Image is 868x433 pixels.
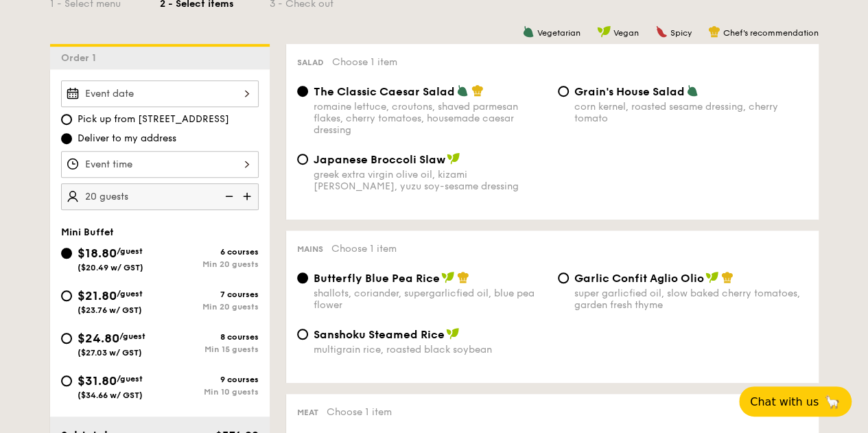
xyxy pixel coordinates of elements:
span: ($20.49 w/ GST) [78,263,143,272]
img: icon-spicy.37a8142b.svg [655,25,668,38]
input: Pick up from [STREET_ADDRESS] [61,114,72,125]
input: Deliver to my address [61,133,72,144]
input: Japanese Broccoli Slawgreek extra virgin olive oil, kizami [PERSON_NAME], yuzu soy-sesame dressing [297,154,308,165]
span: Choose 1 item [327,406,392,418]
span: Mini Buffet [61,226,114,238]
img: icon-reduce.1d2dbef1.svg [218,183,238,209]
div: 6 courses [160,247,259,257]
div: Min 15 guests [160,344,259,354]
img: icon-vegan.f8ff3823.svg [705,271,719,283]
input: $21.80/guest($23.76 w/ GST)7 coursesMin 20 guests [61,290,72,301]
span: /guest [119,331,145,341]
img: icon-vegetarian.fe4039eb.svg [522,25,535,38]
span: 🦙 [824,394,841,410]
img: icon-vegan.f8ff3823.svg [441,271,455,283]
img: icon-vegetarian.fe4039eb.svg [686,84,699,97]
div: Min 20 guests [160,259,259,269]
div: Min 20 guests [160,302,259,312]
input: Event date [61,80,259,107]
input: Event time [61,151,259,178]
div: 7 courses [160,290,259,299]
span: Vegetarian [537,28,580,38]
span: /guest [117,289,143,299]
input: Butterfly Blue Pea Riceshallots, coriander, supergarlicfied oil, blue pea flower [297,272,308,283]
input: $24.80/guest($27.03 w/ GST)8 coursesMin 15 guests [61,333,72,344]
span: ($27.03 w/ GST) [78,348,142,358]
span: $31.80 [78,373,117,388]
div: 9 courses [160,375,259,384]
span: Order 1 [61,52,102,64]
img: icon-chef-hat.a58ddaea.svg [471,84,484,97]
img: icon-chef-hat.a58ddaea.svg [708,25,720,38]
span: ($23.76 w/ GST) [78,305,142,315]
div: greek extra virgin olive oil, kizami [PERSON_NAME], yuzu soy-sesame dressing [314,169,547,192]
img: icon-vegan.f8ff3823.svg [447,152,460,165]
span: Japanese Broccoli Slaw [314,153,445,166]
span: $24.80 [78,331,119,346]
div: shallots, coriander, supergarlicfied oil, blue pea flower [314,288,547,311]
span: ($34.66 w/ GST) [78,390,143,400]
button: Chat with us🦙 [739,386,852,417]
span: Mains [297,244,323,254]
input: The Classic Caesar Saladromaine lettuce, croutons, shaved parmesan flakes, cherry tomatoes, house... [297,86,308,97]
input: Grain's House Saladcorn kernel, roasted sesame dressing, cherry tomato [558,86,569,97]
input: Sanshoku Steamed Ricemultigrain rice, roasted black soybean [297,329,308,340]
div: Min 10 guests [160,387,259,397]
span: Salad [297,58,324,67]
span: Meat [297,408,318,417]
span: Sanshoku Steamed Rice [314,328,445,341]
div: multigrain rice, roasted black soybean [314,344,547,355]
input: Garlic Confit Aglio Oliosuper garlicfied oil, slow baked cherry tomatoes, garden fresh thyme [558,272,569,283]
span: Deliver to my address [78,132,176,145]
input: $31.80/guest($34.66 w/ GST)9 coursesMin 10 guests [61,375,72,386]
span: Spicy [670,28,692,38]
span: $21.80 [78,288,117,303]
span: Choose 1 item [331,243,397,255]
img: icon-chef-hat.a58ddaea.svg [457,271,469,283]
input: Number of guests [61,183,259,210]
div: romaine lettuce, croutons, shaved parmesan flakes, cherry tomatoes, housemade caesar dressing [314,101,547,136]
span: Chef's recommendation [723,28,819,38]
span: Pick up from [STREET_ADDRESS] [78,113,229,126]
div: super garlicfied oil, slow baked cherry tomatoes, garden fresh thyme [574,288,808,311]
span: The Classic Caesar Salad [314,85,455,98]
span: Vegan [613,28,639,38]
img: icon-vegan.f8ff3823.svg [597,25,611,38]
span: Chat with us [750,395,819,408]
span: /guest [117,246,143,256]
div: corn kernel, roasted sesame dressing, cherry tomato [574,101,808,124]
img: icon-add.58712e84.svg [238,183,259,209]
span: $18.80 [78,246,117,261]
span: Grain's House Salad [574,85,685,98]
img: icon-vegetarian.fe4039eb.svg [456,84,469,97]
span: Garlic Confit Aglio Olio [574,272,704,285]
span: Choose 1 item [332,56,397,68]
span: /guest [117,374,143,384]
img: icon-chef-hat.a58ddaea.svg [721,271,734,283]
img: icon-vegan.f8ff3823.svg [446,327,460,340]
div: 8 courses [160,332,259,342]
input: $18.80/guest($20.49 w/ GST)6 coursesMin 20 guests [61,248,72,259]
span: Butterfly Blue Pea Rice [314,272,440,285]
